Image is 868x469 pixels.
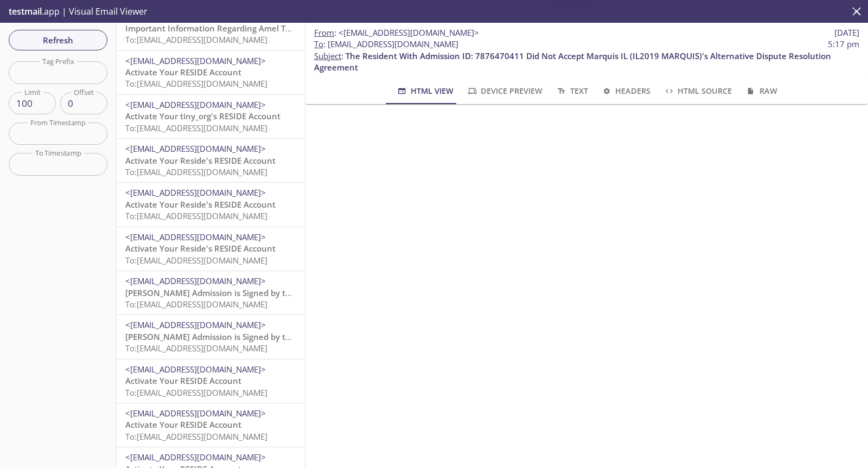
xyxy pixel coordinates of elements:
[9,5,42,17] span: testmail
[125,419,241,430] span: Activate Your RESIDE Account
[125,166,267,177] span: To: [EMAIL_ADDRESS][DOMAIN_NAME]
[125,23,403,34] span: Important Information Regarding Amel Test's Admission to ACME 2019
[314,38,458,50] span: : [EMAIL_ADDRESS][DOMAIN_NAME]
[125,34,267,45] span: To: [EMAIL_ADDRESS][DOMAIN_NAME]
[556,84,588,98] span: Text
[125,55,266,66] span: <[EMAIL_ADDRESS][DOMAIN_NAME]>
[314,38,323,49] span: To
[117,315,305,358] div: <[EMAIL_ADDRESS][DOMAIN_NAME]>[PERSON_NAME] Admission is Signed by the ResidentTo:[EMAIL_ADDRESS]...
[125,210,267,221] span: To: [EMAIL_ADDRESS][DOMAIN_NAME]
[396,84,453,98] span: HTML View
[117,271,305,314] div: <[EMAIL_ADDRESS][DOMAIN_NAME]>[PERSON_NAME] Admission is Signed by the ResidentTo:[EMAIL_ADDRESS]...
[125,187,266,198] span: <[EMAIL_ADDRESS][DOMAIN_NAME]>
[125,319,266,330] span: <[EMAIL_ADDRESS][DOMAIN_NAME]>
[125,123,267,133] span: To: [EMAIL_ADDRESS][DOMAIN_NAME]
[125,375,241,386] span: Activate Your RESIDE Account
[117,7,305,50] div: <[EMAIL_ADDRESS][DOMAIN_NAME]>Important Information Regarding Amel Test's Admission to ACME 2019T...
[125,387,267,398] span: To: [EMAIL_ADDRESS][DOMAIN_NAME]
[314,27,334,38] span: From
[125,408,266,419] span: <[EMAIL_ADDRESS][DOMAIN_NAME]>
[125,452,266,462] span: <[EMAIL_ADDRESS][DOMAIN_NAME]>
[467,84,542,98] span: Device Preview
[125,78,267,89] span: To: [EMAIL_ADDRESS][DOMAIN_NAME]
[745,84,777,98] span: Raw
[314,27,479,38] span: :
[125,364,266,375] span: <[EMAIL_ADDRESS][DOMAIN_NAME]>
[125,111,280,121] span: Activate Your tiny_org's RESIDE Account
[125,275,266,286] span: <[EMAIL_ADDRESS][DOMAIN_NAME]>
[125,331,333,342] span: [PERSON_NAME] Admission is Signed by the Resident
[125,287,333,298] span: [PERSON_NAME] Admission is Signed by the Resident
[117,51,305,94] div: <[EMAIL_ADDRESS][DOMAIN_NAME]>Activate Your RESIDE AccountTo:[EMAIL_ADDRESS][DOMAIN_NAME]
[828,38,859,50] span: 5:17 pm
[125,255,267,266] span: To: [EMAIL_ADDRESS][DOMAIN_NAME]
[125,243,276,254] span: Activate Your Reside's RESIDE Account
[117,359,305,403] div: <[EMAIL_ADDRESS][DOMAIN_NAME]>Activate Your RESIDE AccountTo:[EMAIL_ADDRESS][DOMAIN_NAME]
[601,84,650,98] span: Headers
[125,155,276,166] span: Activate Your Reside's RESIDE Account
[339,27,479,38] span: <[EMAIL_ADDRESS][DOMAIN_NAME]>
[125,232,266,242] span: <[EMAIL_ADDRESS][DOMAIN_NAME]>
[17,33,99,47] span: Refresh
[125,199,276,210] span: Activate Your Reside's RESIDE Account
[117,403,305,447] div: <[EMAIL_ADDRESS][DOMAIN_NAME]>Activate Your RESIDE AccountTo:[EMAIL_ADDRESS][DOMAIN_NAME]
[125,431,267,442] span: To: [EMAIL_ADDRESS][DOMAIN_NAME]
[663,84,732,98] span: HTML Source
[314,50,341,61] span: Subject
[125,343,267,354] span: To: [EMAIL_ADDRESS][DOMAIN_NAME]
[9,30,107,50] button: Refresh
[125,299,267,310] span: To: [EMAIL_ADDRESS][DOMAIN_NAME]
[125,67,241,78] span: Activate Your RESIDE Account
[125,99,266,110] span: <[EMAIL_ADDRESS][DOMAIN_NAME]>
[117,95,305,138] div: <[EMAIL_ADDRESS][DOMAIN_NAME]>Activate Your tiny_org's RESIDE AccountTo:[EMAIL_ADDRESS][DOMAIN_NAME]
[834,27,859,38] span: [DATE]
[117,183,305,226] div: <[EMAIL_ADDRESS][DOMAIN_NAME]>Activate Your Reside's RESIDE AccountTo:[EMAIL_ADDRESS][DOMAIN_NAME]
[314,38,859,73] p: :
[117,139,305,182] div: <[EMAIL_ADDRESS][DOMAIN_NAME]>Activate Your Reside's RESIDE AccountTo:[EMAIL_ADDRESS][DOMAIN_NAME]
[117,227,305,271] div: <[EMAIL_ADDRESS][DOMAIN_NAME]>Activate Your Reside's RESIDE AccountTo:[EMAIL_ADDRESS][DOMAIN_NAME]
[314,50,831,73] span: The Resident With Admission ID: 7876470411 Did Not Accept Marquis IL (IL2019 MARQUIS)'s Alternati...
[125,143,266,154] span: <[EMAIL_ADDRESS][DOMAIN_NAME]>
